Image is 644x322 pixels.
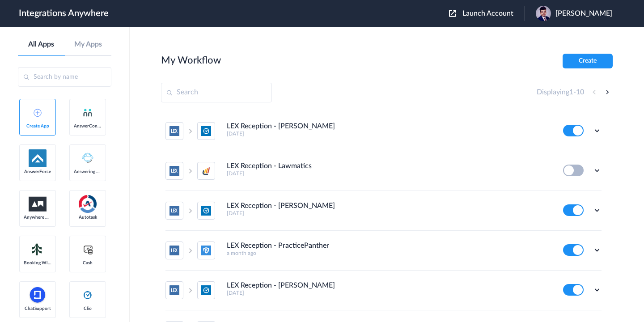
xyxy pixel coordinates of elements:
[74,260,102,266] span: Cash
[29,241,47,258] img: Setmore_Logo.svg
[227,122,335,131] h4: LEX Reception - [PERSON_NAME]
[74,169,102,174] span: Answering Service
[79,149,97,167] img: Answering_service.png
[29,197,47,212] img: aww.png
[24,123,51,129] span: Create App
[24,306,51,311] span: ChatSupport
[74,123,102,129] span: AnswerConnect
[74,215,102,220] span: Autotask
[79,195,97,213] img: autotask.png
[227,131,551,137] h5: [DATE]
[569,89,573,96] span: 1
[65,40,112,49] a: My Apps
[227,241,329,250] h4: LEX Reception - PracticePanther
[18,67,111,87] input: Search by name
[227,290,551,296] h5: [DATE]
[227,162,312,170] h4: LEX Reception - Lawmatics
[462,10,513,17] span: Launch Account
[537,88,584,97] h4: Displaying -
[227,210,551,216] h5: [DATE]
[29,286,47,304] img: chatsupport-icon.svg
[82,107,93,118] img: answerconnect-logo.svg
[18,40,65,49] a: All Apps
[449,9,525,18] button: Launch Account
[563,54,613,68] button: Create
[227,202,335,210] h4: LEX Reception - [PERSON_NAME]
[82,290,93,301] img: clio-logo.svg
[161,83,272,102] input: Search
[161,55,221,66] h2: My Workflow
[449,10,456,17] img: launch-acct-icon.svg
[29,149,47,167] img: af-app-logo.svg
[24,260,51,266] span: Booking Widget
[19,8,109,19] h1: Integrations Anywhere
[227,170,551,177] h5: [DATE]
[74,306,102,311] span: Clio
[34,109,42,117] img: add-icon.svg
[227,250,551,256] h5: a month ago
[82,244,93,255] img: cash-logo.svg
[24,215,51,220] span: Anywhere Works
[576,89,584,96] span: 10
[555,9,612,18] span: [PERSON_NAME]
[227,281,335,290] h4: LEX Reception - [PERSON_NAME]
[536,6,551,21] img: 6cb3bdef-2cb1-4bb6-a8e6-7bc585f3ab5e.jpeg
[24,169,51,174] span: AnswerForce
